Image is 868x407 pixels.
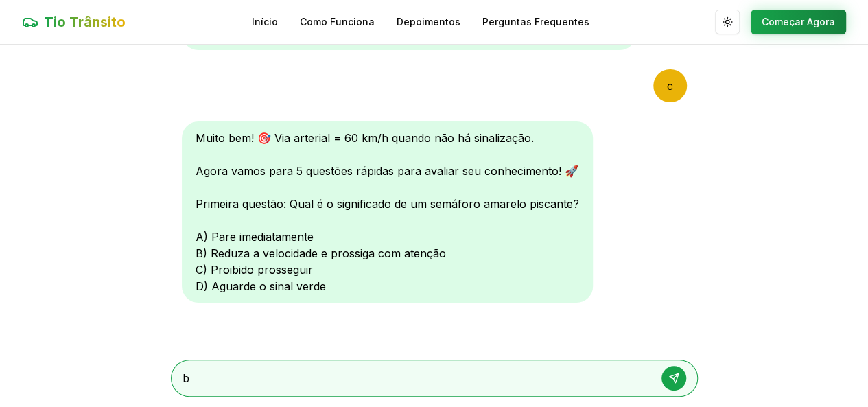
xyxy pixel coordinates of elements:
textarea: b [183,370,648,386]
a: Perguntas Frequentes [482,15,589,29]
span: Tio Trânsito [44,12,126,32]
button: Começar Agora [751,10,846,34]
a: Como Funciona [300,15,375,29]
div: Muito bem! 🎯 Via arterial = 60 km/h quando não há sinalização. Agora vamos para 5 questões rápida... [182,121,593,303]
a: Depoimentos [397,15,460,29]
a: Início [252,15,278,29]
a: Tio Trânsito [22,12,126,32]
div: c [653,69,687,102]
